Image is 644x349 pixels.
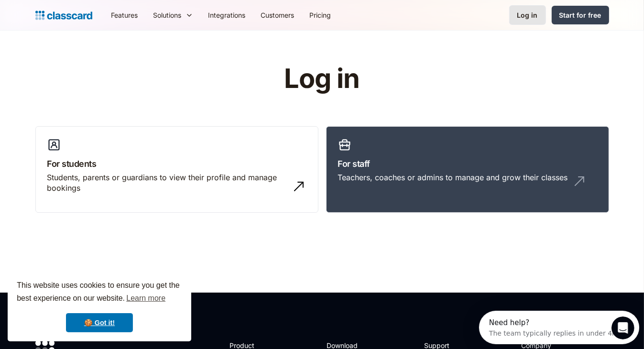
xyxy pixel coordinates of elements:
a: learn more about cookies [125,291,167,305]
a: dismiss cookie message [66,313,133,332]
a: home [35,9,92,22]
a: Log in [509,5,546,25]
a: Integrations [201,4,253,26]
a: Start for free [552,6,609,24]
div: Need help? [10,8,140,16]
div: Students, parents or guardians to view their profile and manage bookings [47,172,287,194]
div: Solutions [153,10,182,20]
div: cookieconsent [8,271,191,341]
h3: For staff [338,157,597,170]
div: The team typically replies in under 4m [10,16,140,26]
div: Open Intercom Messenger [4,4,168,30]
div: Solutions [146,4,201,26]
a: For staffTeachers, coaches or admins to manage and grow their classes [326,126,609,213]
div: Start for free [559,10,601,20]
iframe: Intercom live chat [611,316,634,339]
div: Log in [517,10,538,20]
h1: Log in [170,64,474,94]
a: For studentsStudents, parents or guardians to view their profile and manage bookings [35,126,318,213]
span: This website uses cookies to ensure you get the best experience on our website. [17,280,182,305]
div: Teachers, coaches or admins to manage and grow their classes [338,172,568,183]
a: Pricing [302,4,339,26]
a: Customers [253,4,302,26]
iframe: Intercom live chat discovery launcher [479,311,639,344]
h3: For students [47,157,306,170]
a: Features [104,4,146,26]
